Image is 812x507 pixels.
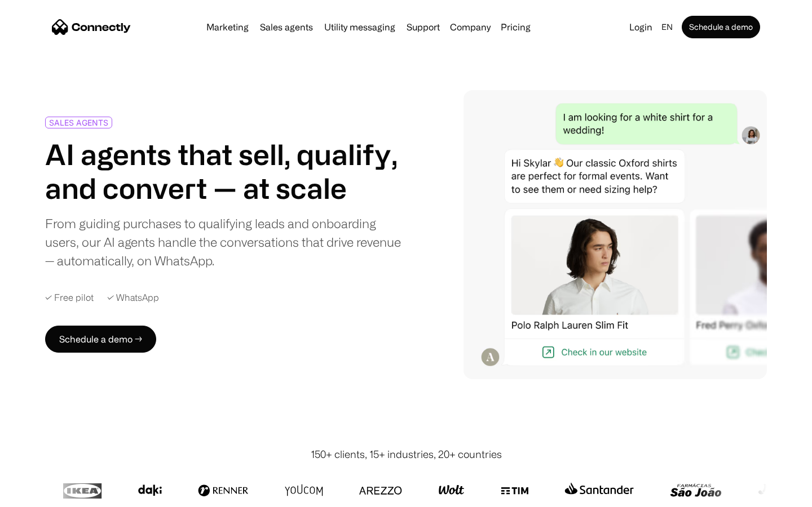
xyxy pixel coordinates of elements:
[661,19,673,35] div: en
[49,118,108,127] div: SALES AGENTS
[496,23,535,32] a: Pricing
[45,326,156,353] a: Schedule a demo →
[450,19,491,35] div: Company
[311,447,502,462] div: 150+ clients, 15+ industries, 20+ countries
[625,19,657,35] a: Login
[202,23,253,32] a: Marketing
[107,292,159,303] div: ✓ WhatsApp
[45,137,401,205] h1: AI agents that sell, qualify, and convert — at scale
[402,23,444,32] a: Support
[255,23,317,32] a: Sales agents
[23,487,68,503] ul: Language list
[45,292,94,303] div: ✓ Free pilot
[45,214,401,270] div: From guiding purchases to qualifying leads and onboarding users, our AI agents handle the convers...
[320,23,400,32] a: Utility messaging
[682,16,760,38] a: Schedule a demo
[11,486,68,503] aside: Language selected: English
